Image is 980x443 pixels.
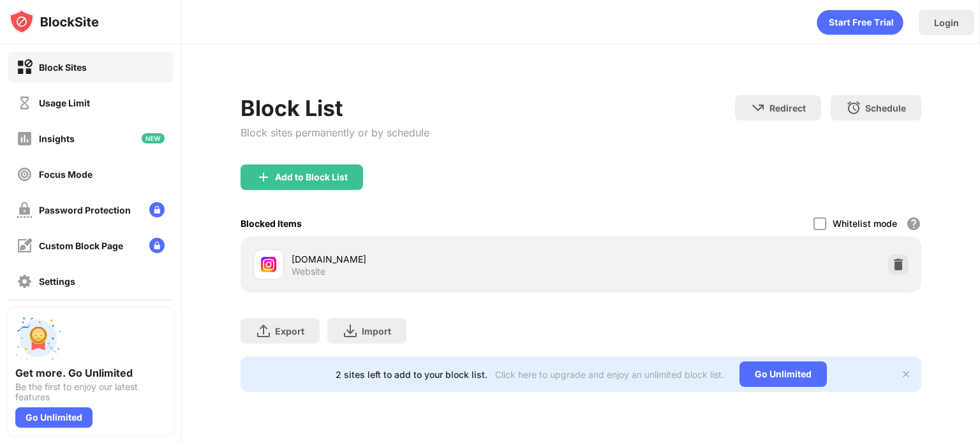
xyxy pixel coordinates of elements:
div: Settings [39,276,75,287]
div: Insights [39,133,75,144]
img: x-button.svg [901,369,911,379]
div: Be the first to enjoy our latest features [15,382,166,402]
div: Whitelist mode [833,218,897,229]
div: [DOMAIN_NAME] [292,252,581,266]
div: Export [275,326,304,337]
div: Blocked Items [241,218,302,229]
img: lock-menu.svg [149,202,165,217]
div: Go Unlimited [739,361,827,387]
div: Go Unlimited [15,407,93,428]
div: Get more. Go Unlimited [15,367,166,379]
img: focus-off.svg [17,166,33,182]
div: Website [292,266,325,277]
img: lock-menu.svg [149,238,165,253]
div: Usage Limit [39,98,90,108]
img: logo-blocksite.svg [9,9,99,34]
div: Schedule [865,103,906,113]
div: Custom Block Page [39,240,123,251]
div: 2 sites left to add to your block list. [336,369,487,380]
img: customize-block-page-off.svg [17,238,33,254]
div: animation [817,10,903,35]
img: insights-off.svg [17,131,33,147]
div: Click here to upgrade and enjoy an unlimited block list. [495,369,724,380]
div: Block Sites [39,62,87,73]
div: Password Protection [39,205,131,215]
div: Block List [241,95,429,121]
img: password-protection-off.svg [17,202,33,218]
div: Add to Block List [275,172,348,182]
img: block-on.svg [17,59,33,75]
div: Focus Mode [39,169,93,180]
div: Block sites permanently or by schedule [241,126,429,139]
div: Redirect [769,103,806,113]
img: push-unlimited.svg [15,316,61,361]
div: Import [362,326,391,337]
img: time-usage-off.svg [17,95,33,111]
img: favicons [261,257,276,272]
div: Login [934,17,959,28]
img: settings-off.svg [17,273,33,289]
img: new-icon.svg [142,133,165,143]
